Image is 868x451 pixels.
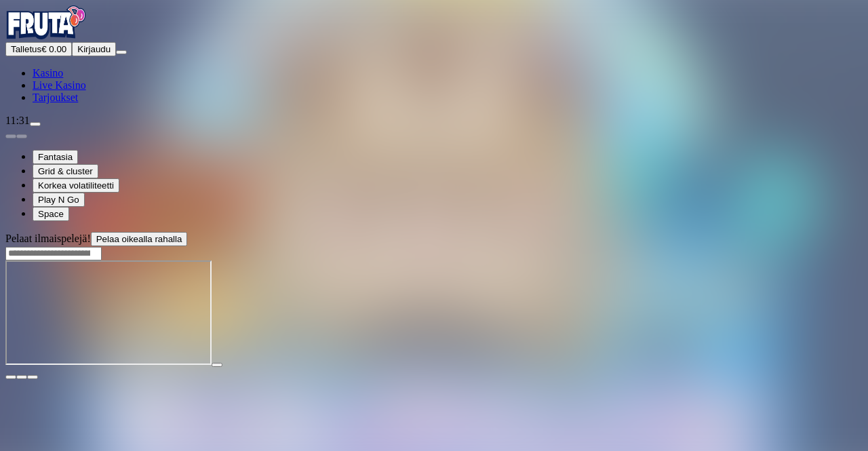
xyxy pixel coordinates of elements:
[5,115,30,126] span: 11:31
[33,67,63,79] a: Kasino
[33,178,119,193] button: Korkea volatiliteetti
[33,193,85,207] button: Play N Go
[33,79,86,91] a: Live Kasino
[96,234,182,244] span: Pelaa oikealla rahalla
[38,180,114,191] span: Korkea volatiliteetti
[27,375,38,379] button: fullscreen icon
[38,152,73,162] span: Fantasia
[5,67,863,104] nav: Main menu
[11,44,41,54] span: Talletus
[33,207,69,221] button: Space
[5,30,87,41] a: Fruta
[5,5,863,104] nav: Primary
[30,122,41,126] button: live-chat
[212,363,222,367] button: play icon
[116,50,127,54] button: menu
[33,150,78,164] button: Fantasia
[5,247,102,260] input: Search
[5,5,87,39] img: Fruta
[33,164,98,178] button: Grid & cluster
[5,375,16,379] button: close icon
[38,209,64,219] span: Space
[38,166,93,176] span: Grid & cluster
[16,375,27,379] button: chevron-down icon
[38,195,79,205] span: Play N Go
[33,92,78,103] a: Tarjoukset
[5,42,72,56] button: Talletusplus icon€ 0.00
[77,44,111,54] span: Kirjaudu
[16,134,27,138] button: next slide
[72,42,116,56] button: Kirjaudu
[91,232,188,246] button: Pelaa oikealla rahalla
[5,232,863,246] div: Pelaat ilmaispelejä!
[41,44,66,54] span: € 0.00
[5,134,16,138] button: prev slide
[5,260,212,365] iframe: Reactoonz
